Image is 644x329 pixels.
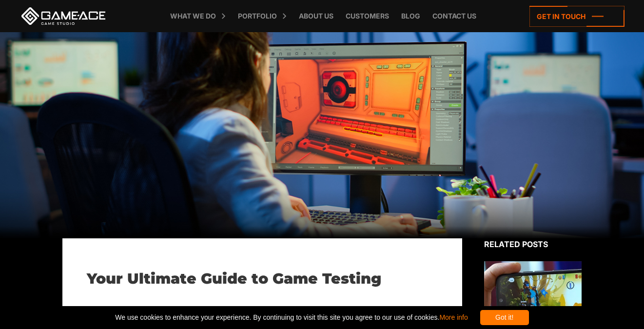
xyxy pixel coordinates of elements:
[529,6,624,27] a: Get in touch
[87,305,438,317] div: [DATE]
[480,310,529,325] div: Got it!
[115,310,468,325] span: We use cookies to enhance your experience. By continuing to visit this site you agree to our use ...
[87,270,438,288] h1: Your Ultimate Guide to Game Testing
[439,313,468,321] a: More info
[484,238,582,250] div: Related posts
